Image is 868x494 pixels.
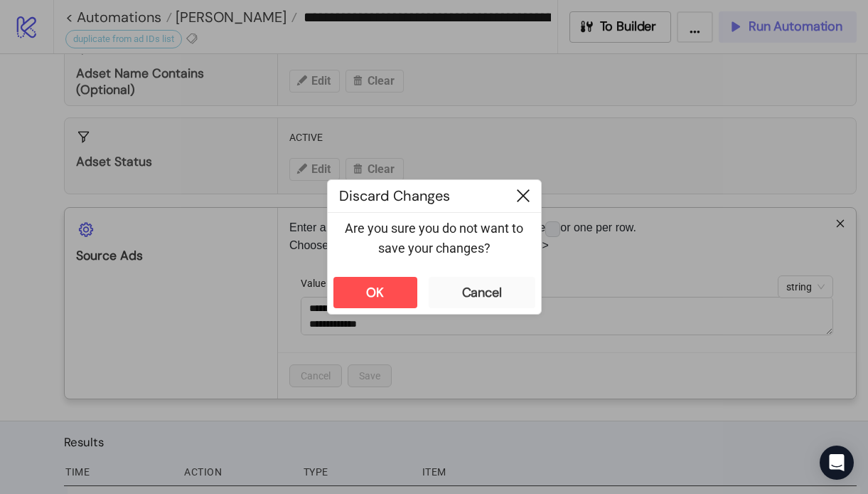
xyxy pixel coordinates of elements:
div: OK [366,285,384,301]
div: Discard Changes [328,180,505,212]
p: Are you sure you do not want to save your changes? [339,219,530,259]
div: Cancel [462,285,502,301]
button: Cancel [429,277,535,308]
div: Open Intercom Messenger [820,446,854,480]
button: OK [333,277,417,308]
